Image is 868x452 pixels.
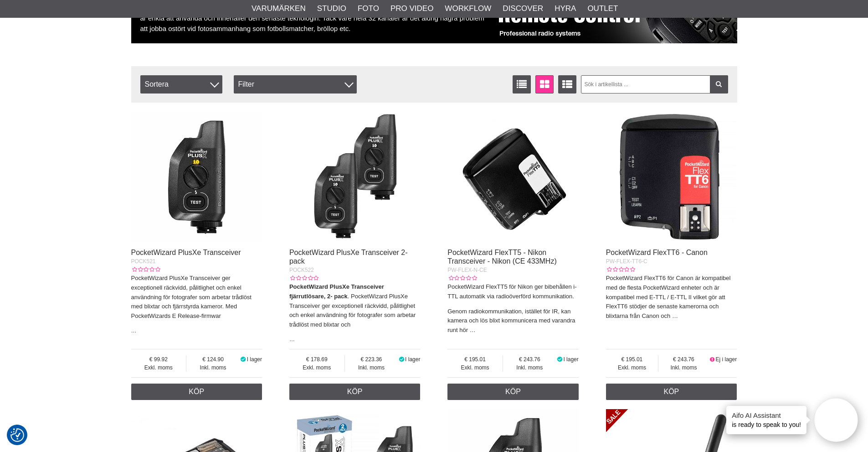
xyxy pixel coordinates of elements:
button: Samtyckesinställningar [10,427,24,443]
div: Filter [234,75,357,94]
a: … [131,327,137,334]
p: PocketWizard FlexTT5 för Nikon ger bibehållen i-TTL automatik via radioöverförd kommunikation. [447,282,579,301]
span: Inkl. moms [658,364,709,372]
span: Exkl. moms [289,364,344,372]
div: Kundbetyg: 0 [289,274,318,282]
span: Exkl. moms [131,364,186,372]
a: PocketWizard FlexTT5 - Nikon Transceiver - Nikon (CE 433MHz) [447,249,556,265]
div: Kundbetyg: 0 [447,274,477,282]
span: Ej i lager [715,356,737,363]
span: 195.01 [606,355,658,364]
a: Köp [606,384,737,400]
div: is ready to speak to you! [726,406,806,434]
span: I lager [405,356,420,363]
input: Sök i artikellista ... [581,75,728,94]
p: Genom radiokommunikation, istället för IR, kan kamera och lös blixt kommunicera med varandra runt... [447,307,579,335]
a: Köp [131,384,262,400]
img: Revisit consent button [10,428,24,442]
a: … [289,336,295,343]
span: I lager [563,356,578,363]
img: PocketWizard PlusXe Transceiver 2-pack [289,112,421,243]
span: 124.90 [186,355,240,364]
span: Exkl. moms [447,364,503,372]
span: POCK522 [289,267,314,273]
span: 223.36 [345,355,398,364]
h4: Aifo AI Assistant [732,410,801,420]
span: Sortera [140,75,222,94]
a: Outlet [587,3,618,15]
img: PocketWizard PlusXe Transceiver [131,112,262,243]
a: Filtrera [710,75,728,94]
a: … [672,312,678,319]
p: PocketWizard FlexTT6 för Canon är kompatibel med de flesta PocketWizard enheter och är kompatibel... [606,274,737,321]
a: Studio [317,3,346,15]
a: Pro Video [390,3,433,15]
i: I lager [556,356,564,363]
span: PW-FLEX-TT6-C [606,258,647,265]
div: Kundbetyg: 0 [131,265,160,274]
a: Workflow [445,3,491,15]
span: PW-FLEX-N-CE [447,267,487,273]
span: Exkl. moms [606,364,658,372]
span: 243.76 [503,355,556,364]
i: I lager [240,356,247,363]
a: … [470,327,476,333]
span: 178.69 [289,355,344,364]
i: Ej i lager [709,356,716,363]
a: Fönstervisning [535,75,554,94]
span: I lager [247,356,262,363]
a: Köp [289,384,421,400]
a: PocketWizard PlusXe Transceiver 2-pack [289,249,408,265]
span: Inkl. moms [503,364,556,372]
p: PocketWizard PlusXe Transceiver ger exceptionell räckvidd, pålitlighet och enkel användning för f... [131,274,262,321]
span: POCK521 [131,258,156,265]
span: Inkl. moms [186,364,240,372]
a: Listvisning [513,75,531,94]
p: . PocketWizard PlusXe Transceiver ger exceptionell räckvidd, pålitlighet och enkel användning för... [289,282,421,330]
strong: PocketWizard PlusXe Transceiver fjärrutlösare, 2- pack [289,283,384,300]
span: 243.76 [658,355,709,364]
a: Utökad listvisning [558,75,576,94]
a: Discover [503,3,543,15]
a: Foto [358,3,379,15]
a: PocketWizard PlusXe Transceiver [131,249,241,256]
a: PocketWizard FlexTT6 - Canon [606,249,708,256]
a: Hyra [555,3,576,15]
span: 195.01 [447,355,503,364]
a: Varumärken [252,3,306,15]
a: Köp [447,384,579,400]
span: Inkl. moms [345,364,398,372]
img: PocketWizard FlexTT6 - Canon [606,112,737,243]
span: 99.92 [131,355,186,364]
i: I lager [398,356,405,363]
img: PocketWizard FlexTT5 - Nikon Transceiver - Nikon (CE 433MHz) [447,112,579,243]
div: Kundbetyg: 0 [606,265,635,274]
